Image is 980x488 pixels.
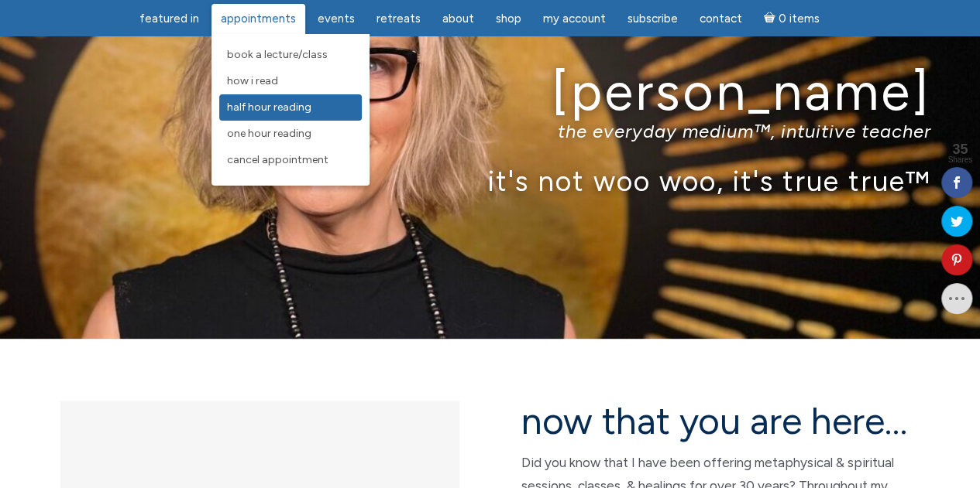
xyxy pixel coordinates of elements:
span: Subscribe [628,12,678,26]
a: Shop [487,4,531,34]
a: Cancel Appointment [219,147,362,173]
a: Retreats [367,4,430,34]
span: About [442,12,474,26]
a: Appointments [211,4,305,34]
span: 0 items [778,13,819,25]
a: About [433,4,483,34]
span: Contact [700,12,742,26]
span: Book a Lecture/Class [227,48,328,61]
a: Half Hour Reading [219,94,362,121]
p: it's not woo woo, it's true true™ [50,164,931,197]
a: Events [308,4,364,34]
span: Retreats [377,12,421,26]
span: Shop [496,12,521,26]
span: Shares [947,156,972,164]
a: Subscribe [618,4,687,34]
p: the everyday medium™, intuitive teacher [50,120,931,142]
span: Cancel Appointment [227,153,328,166]
span: Events [318,12,355,26]
span: Appointments [221,12,296,26]
span: 35 [947,142,972,156]
a: featured in [130,4,208,34]
i: Cart [764,12,779,26]
a: One Hour Reading [219,121,362,147]
span: How I Read [227,74,278,87]
a: Cart0 items [755,2,829,34]
a: Book a Lecture/Class [219,42,362,68]
a: How I Read [219,68,362,94]
span: Half Hour Reading [227,101,311,114]
span: My Account [543,12,606,26]
a: My Account [534,4,615,34]
a: Contact [690,4,751,34]
h1: [PERSON_NAME] [50,63,931,121]
span: featured in [139,12,199,26]
h2: now that you are here… [521,401,920,442]
span: One Hour Reading [227,127,311,140]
